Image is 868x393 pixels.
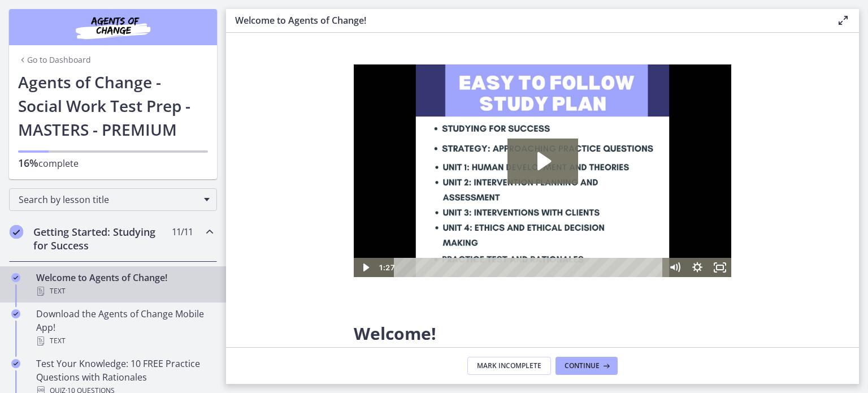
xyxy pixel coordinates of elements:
h2: Getting Started: Studying for Success [33,225,171,252]
span: Mark Incomplete [477,361,541,370]
button: Play Video: c1o6hcmjueu5qasqsu00.mp4 [154,74,224,119]
i: Completed [11,309,20,318]
div: Download the Agents of Change Mobile App! [36,307,212,348]
p: complete [18,156,208,170]
div: Playbar [49,193,304,213]
h1: Agents of Change - Social Work Test Prep - MASTERS - PREMIUM [18,70,208,141]
div: Text [36,334,212,348]
button: Fullscreen [355,193,377,213]
span: 11 / 11 [172,225,193,239]
h3: Welcome to Agents of Change! [235,14,818,27]
button: Mute [310,193,332,213]
span: Continue [565,361,600,370]
span: Welcome! [354,322,436,345]
div: Text [36,284,212,298]
a: Go to Dashboard [18,54,91,66]
span: Search by lesson title [19,193,198,206]
button: Show settings menu [332,193,355,213]
div: Search by lesson title [9,188,217,211]
button: Mark Incomplete [467,357,551,375]
div: Welcome to Agents of Change! [36,271,212,298]
i: Completed [11,273,20,282]
span: 16% [18,156,38,170]
i: Completed [10,225,23,239]
img: Agents of Change [45,14,181,41]
button: Continue [555,357,618,375]
i: Completed [11,359,20,368]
